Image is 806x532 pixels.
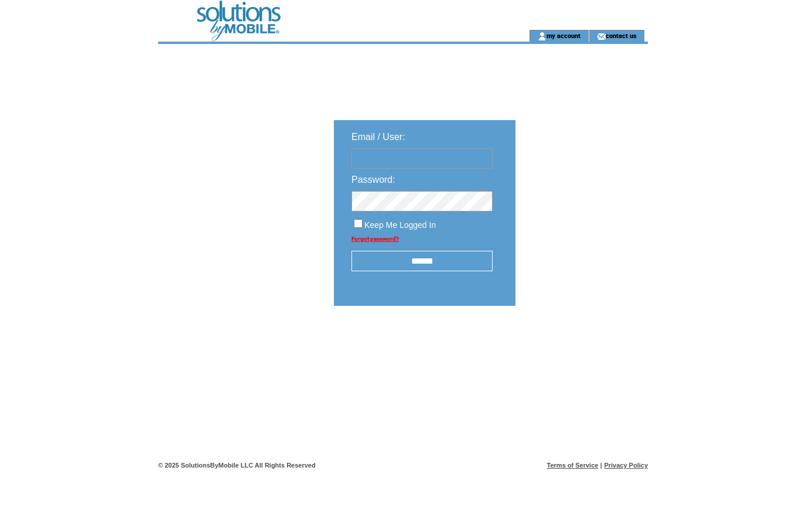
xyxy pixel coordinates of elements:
a: Terms of Service [547,462,599,469]
span: | [600,462,602,469]
a: Forgot password? [351,236,399,242]
a: my account [547,32,580,39]
span: Email / User: [351,132,405,142]
span: Keep Me Logged In [364,220,436,230]
img: transparent.png;jsessionid=E540EE4D698E94277F89665A4A6541D6 [549,335,608,350]
img: account_icon.gif;jsessionid=E540EE4D698E94277F89665A4A6541D6 [538,32,547,41]
img: contact_us_icon.gif;jsessionid=E540EE4D698E94277F89665A4A6541D6 [597,32,606,41]
span: © 2025 SolutionsByMobile LLC All Rights Reserved [158,462,316,469]
span: Password: [351,175,395,185]
a: Privacy Policy [604,462,648,469]
a: contact us [606,32,637,39]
